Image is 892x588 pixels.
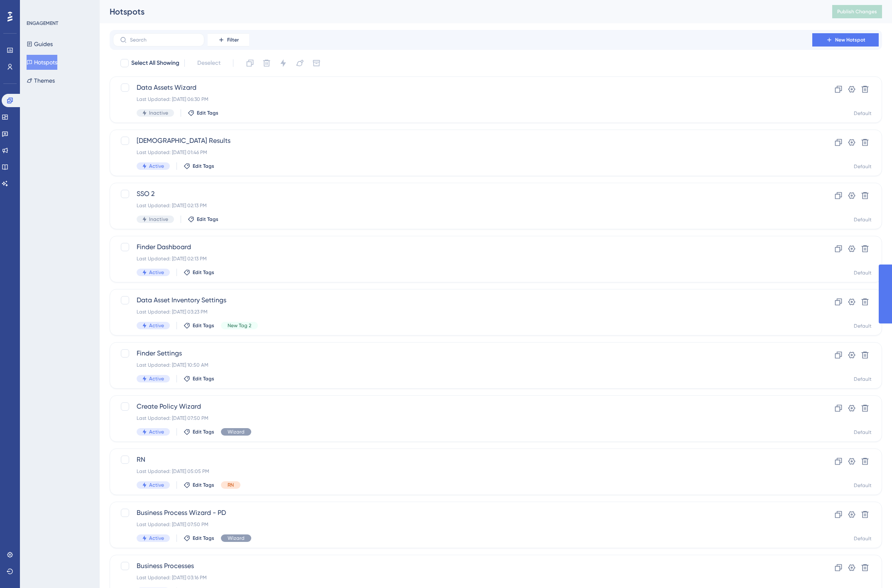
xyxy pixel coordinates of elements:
[854,216,872,223] div: Default
[193,429,214,435] span: Edit Tags
[137,309,789,315] div: Last Updated: [DATE] 03:23 PM
[184,163,214,169] button: Edit Tags
[149,322,164,329] span: Active
[137,96,789,103] div: Last Updated: [DATE] 06:30 PM
[137,402,789,412] span: Create Policy Wizard
[149,216,168,223] span: Inactive
[837,8,877,15] span: Publish Changes
[193,269,214,276] span: Edit Tags
[184,482,214,488] button: Edit Tags
[184,429,214,435] button: Edit Tags
[812,33,879,47] button: New Hotspot
[137,508,789,518] span: Business Process Wizard - PD
[197,216,218,223] span: Edit Tags
[188,216,218,223] button: Edit Tags
[193,535,214,541] span: Edit Tags
[137,561,789,571] span: Business Processes
[227,37,239,43] span: Filter
[149,482,164,488] span: Active
[835,37,865,43] span: New Hotspot
[184,322,214,329] button: Edit Tags
[137,83,789,93] span: Data Assets Wizard
[854,269,872,276] div: Default
[130,37,197,43] input: Search
[228,322,251,329] span: New Tag 2
[149,429,164,435] span: Active
[27,20,58,27] div: ENGAGEMENT
[137,574,789,581] div: Last Updated: [DATE] 03:16 PM
[137,255,789,262] div: Last Updated: [DATE] 02:13 PM
[184,269,214,276] button: Edit Tags
[137,202,789,209] div: Last Updated: [DATE] 02:13 PM
[228,482,234,488] span: RN
[149,110,168,116] span: Inactive
[27,73,55,88] button: Themes
[854,376,872,382] div: Default
[149,375,164,382] span: Active
[208,33,249,47] button: Filter
[27,55,57,70] button: Hotspots
[854,163,872,170] div: Default
[149,535,164,541] span: Active
[197,110,218,116] span: Edit Tags
[190,56,228,71] button: Deselect
[197,58,221,68] span: Deselect
[184,535,214,541] button: Edit Tags
[193,163,214,169] span: Edit Tags
[137,362,789,368] div: Last Updated: [DATE] 10:50 AM
[137,149,789,156] div: Last Updated: [DATE] 01:46 PM
[149,269,164,276] span: Active
[193,482,214,488] span: Edit Tags
[228,535,245,541] span: Wizard
[832,5,882,18] button: Publish Changes
[137,468,789,475] div: Last Updated: [DATE] 05:05 PM
[854,429,872,436] div: Default
[110,6,811,17] div: Hotspots
[188,110,218,116] button: Edit Tags
[228,429,245,435] span: Wizard
[137,455,789,465] span: RN
[137,415,789,421] div: Last Updated: [DATE] 07:50 PM
[854,323,872,329] div: Default
[137,189,789,199] span: SSO 2
[27,37,53,51] button: Guides
[149,163,164,169] span: Active
[184,375,214,382] button: Edit Tags
[131,58,179,68] span: Select All Showing
[137,295,789,305] span: Data Asset Inventory Settings
[137,136,789,146] span: [DEMOGRAPHIC_DATA] Results
[193,322,214,329] span: Edit Tags
[137,242,789,252] span: Finder Dashboard
[193,375,214,382] span: Edit Tags
[854,110,872,117] div: Default
[137,348,789,358] span: Finder Settings
[854,535,872,542] div: Default
[854,482,872,489] div: Default
[857,555,882,580] iframe: UserGuiding AI Assistant Launcher
[137,521,789,528] div: Last Updated: [DATE] 07:50 PM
